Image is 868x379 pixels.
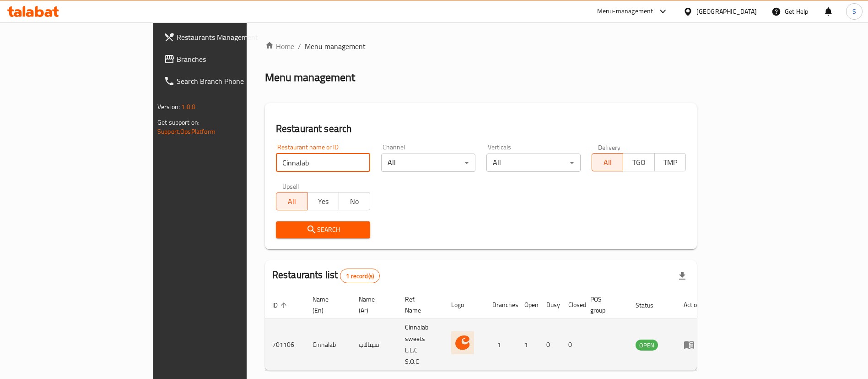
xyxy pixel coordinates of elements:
nav: breadcrumb [265,41,697,52]
span: Version: [157,101,180,113]
span: Get support on: [157,116,199,128]
span: 1.0.0 [181,101,195,113]
div: OPEN [636,340,658,351]
span: TGO [627,156,651,169]
span: Ref. Name [405,294,433,316]
span: POS group [590,294,617,316]
span: All [596,156,620,169]
th: Logo [444,291,485,319]
th: Action [676,291,708,319]
button: TMP [654,153,686,171]
button: Yes [307,192,339,210]
button: All [276,192,307,210]
span: ID [272,300,290,311]
div: All [381,154,475,172]
h2: Menu management [265,70,355,85]
td: Cinnalab [305,319,351,371]
label: Upsell [282,183,299,189]
th: Branches [485,291,517,319]
td: 0 [539,319,561,371]
span: Menu management [305,41,366,52]
td: 0 [561,319,583,371]
td: سينالاب [351,319,398,371]
span: OPEN [636,340,658,351]
li: / [298,41,301,52]
button: Search [276,221,370,238]
input: Search for restaurant name or ID.. [276,154,370,172]
span: TMP [658,156,682,169]
th: Closed [561,291,583,319]
th: Open [517,291,539,319]
a: Branches [156,48,298,70]
span: S [852,6,856,16]
table: enhanced table [265,291,708,371]
span: Yes [311,195,335,208]
th: Busy [539,291,561,319]
span: Branches [177,54,291,65]
td: 1 [485,319,517,371]
td: 1 [517,319,539,371]
div: All [486,154,581,172]
span: Status [636,300,665,311]
span: No [343,195,367,208]
label: Delivery [598,144,621,150]
a: Search Branch Phone [156,70,298,92]
span: 1 record(s) [340,272,379,280]
span: Restaurants Management [177,32,291,43]
h2: Restaurants list [272,268,380,283]
td: Cinnalab sweets L.L.C S.O.C [398,319,444,371]
div: Export file [671,265,693,287]
h2: Restaurant search [276,122,686,136]
button: All [592,153,623,171]
img: Cinnalab [451,331,474,354]
a: Restaurants Management [156,26,298,48]
span: Name (Ar) [359,294,387,316]
button: No [339,192,370,210]
span: Name (En) [313,294,340,316]
div: [GEOGRAPHIC_DATA] [696,6,757,16]
a: Support.OpsPlatform [157,126,216,137]
span: All [280,195,304,208]
span: Search [283,224,363,236]
div: Menu-management [597,6,653,17]
span: Search Branch Phone [177,76,291,87]
button: TGO [623,153,654,171]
